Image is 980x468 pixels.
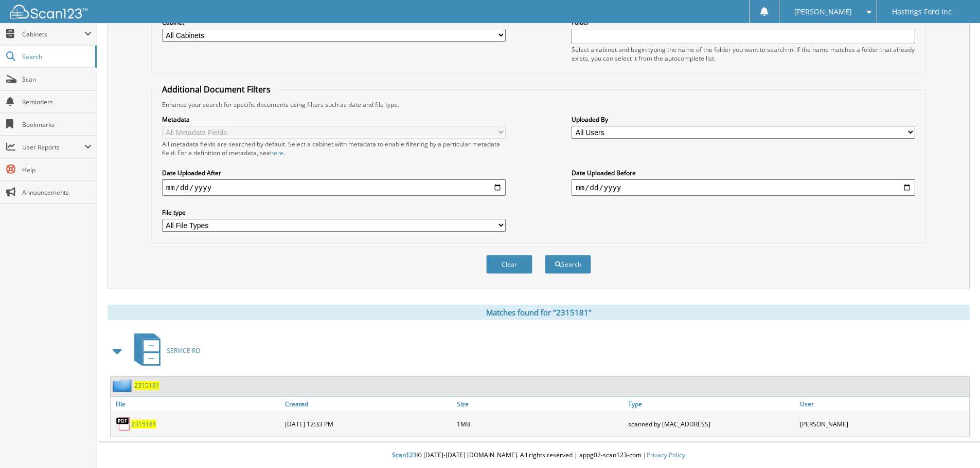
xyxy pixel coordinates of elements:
label: Uploaded By [572,115,915,124]
span: Reminders [22,98,92,106]
img: scan123-logo-white.svg [10,5,87,18]
a: Size [454,397,626,411]
a: Created [282,397,454,411]
a: Privacy Policy [647,451,685,459]
iframe: Chat Widget [929,419,980,468]
span: Announcements [22,188,92,197]
div: scanned by [MAC_ADDRESS] [626,414,797,434]
span: [PERSON_NAME] [794,9,852,15]
label: Metadata [162,115,506,124]
span: Scan [22,75,92,84]
div: Select a cabinet and begin typing the name of the folder you want to search in. If the name match... [572,45,915,63]
span: Search [22,52,90,61]
img: PDF.png [116,416,131,432]
span: Bookmarks [22,120,92,129]
a: Type [626,397,797,411]
input: end [572,179,915,196]
div: All metadata fields are searched by default. Select a cabinet with metadata to enable filtering b... [162,140,506,157]
button: Clear [486,255,532,274]
a: 2315181 [134,381,159,390]
span: Scan123 [392,451,417,459]
span: Cabinets [22,30,84,39]
img: folder2.png [113,379,134,392]
div: 1MB [454,414,626,434]
a: 2315181 [131,420,156,428]
span: SERVICE RO [167,346,200,355]
span: User Reports [22,143,84,152]
span: Help [22,165,92,174]
span: Hastings Ford Inc [892,9,952,15]
input: start [162,179,506,196]
div: © [DATE]-[DATE] [DOMAIN_NAME]. All rights reserved | appg02-scan123-com | [97,443,980,468]
a: SERVICE RO [128,330,200,371]
div: [DATE] 12:33 PM [282,414,454,434]
button: Search [545,255,591,274]
div: Enhance your search for specific documents using filters such as date and file type. [157,100,920,109]
label: File type [162,208,506,217]
a: here [270,148,283,157]
legend: Additional Document Filters [157,84,276,95]
label: Date Uploaded Before [572,169,915,177]
div: [PERSON_NAME] [797,414,969,434]
a: File [111,397,282,411]
a: User [797,397,969,411]
div: Matches found for "2315181" [108,305,970,320]
label: Date Uploaded After [162,169,506,177]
